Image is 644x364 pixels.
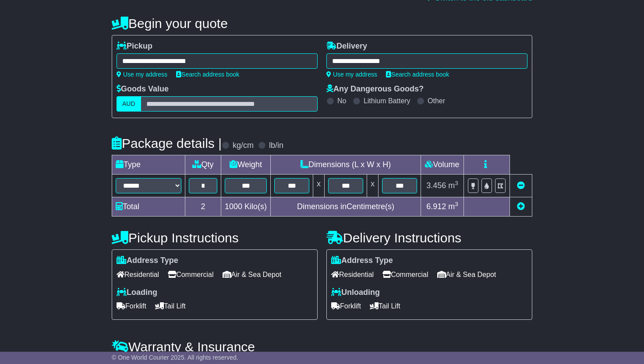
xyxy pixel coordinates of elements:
span: © One World Courier 2025. All rights reserved. [112,354,238,361]
label: Any Dangerous Goods? [326,84,424,94]
h4: Begin your quote [112,16,532,31]
label: Other [428,97,445,105]
h4: Package details | [112,136,222,150]
label: AUD [117,96,141,112]
label: lb/in [269,141,283,150]
span: 3.456 [426,181,446,190]
label: kg/cm [233,141,254,150]
td: x [367,175,379,197]
span: Commercial [168,268,213,281]
td: Qty [185,155,221,175]
td: Type [112,155,185,175]
td: Volume [421,155,464,175]
label: Goods Value [117,84,169,94]
span: Forklift [117,299,146,313]
a: Search address book [386,71,449,78]
a: Remove this item [517,181,525,190]
sup: 3 [455,201,458,207]
td: Weight [221,155,271,175]
a: Use my address [117,71,167,78]
label: Delivery [326,42,367,51]
span: Residential [331,268,374,281]
span: m [448,181,458,190]
span: Tail Lift [155,299,186,313]
span: m [448,202,458,211]
label: Lithium Battery [364,97,410,105]
label: Loading [117,288,157,297]
span: Air & Sea Depot [223,268,282,281]
h4: Warranty & Insurance [112,339,532,354]
a: Use my address [326,71,377,78]
a: Search address book [176,71,239,78]
td: Dimensions in Centimetre(s) [271,197,421,217]
td: Total [112,197,185,217]
td: Dimensions (L x W x H) [271,155,421,175]
span: Commercial [382,268,428,281]
span: 1000 [225,202,242,211]
span: Tail Lift [370,299,400,313]
td: 2 [185,197,221,217]
label: Address Type [331,256,393,266]
h4: Delivery Instructions [326,231,532,245]
label: No [337,97,346,105]
span: Residential [117,268,159,281]
label: Pickup [117,42,152,51]
td: Kilo(s) [221,197,271,217]
span: Air & Sea Depot [437,268,496,281]
span: Forklift [331,299,361,313]
label: Address Type [117,256,178,266]
sup: 3 [455,180,458,186]
span: 6.912 [426,202,446,211]
label: Unloading [331,288,380,297]
a: Add new item [517,202,525,211]
td: x [313,175,325,197]
h4: Pickup Instructions [112,231,318,245]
